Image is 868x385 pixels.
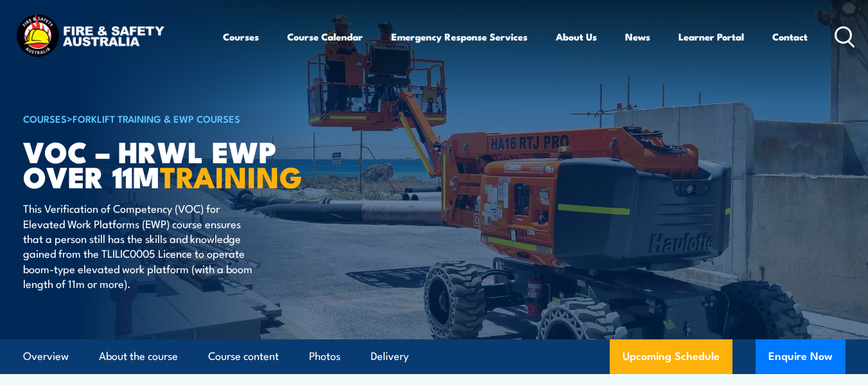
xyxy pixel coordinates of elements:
[23,111,67,125] a: COURSES
[678,21,744,52] a: Learner Portal
[610,339,732,374] a: Upcoming Schedule
[23,138,341,188] h1: VOC – HRWL EWP over 11m
[309,339,341,373] a: Photos
[391,21,527,52] a: Emergency Response Services
[23,339,69,373] a: Overview
[287,21,363,52] a: Course Calendar
[208,339,279,373] a: Course content
[23,111,341,126] h6: >
[625,21,650,52] a: News
[99,339,178,373] a: About the course
[371,339,409,373] a: Delivery
[160,154,303,198] strong: TRAINING
[223,21,259,52] a: Courses
[73,111,240,125] a: Forklift Training & EWP Courses
[23,201,258,291] p: This Verification of Competency (VOC) for Elevated Work Platforms (EWP) course ensures that a per...
[772,21,808,52] a: Contact
[556,21,597,52] a: About Us
[756,339,846,374] button: Enquire Now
